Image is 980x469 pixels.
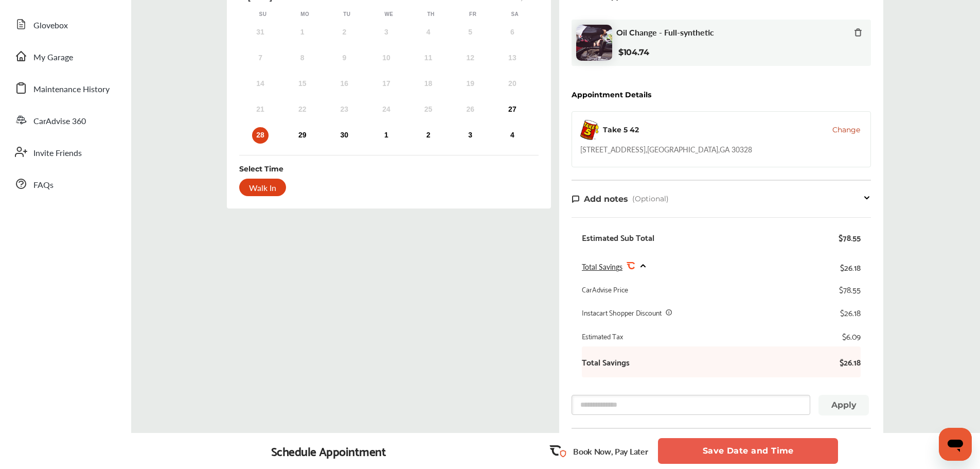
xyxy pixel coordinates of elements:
div: month 2025-09 [239,22,533,146]
div: Not available Sunday, September 14th, 2025 [252,76,269,92]
span: FAQs [33,179,54,192]
div: Mo [300,11,310,18]
div: $26.18 [840,260,861,274]
div: Not available Monday, September 15th, 2025 [294,76,311,92]
span: (Optional) [632,194,669,203]
div: Choose Tuesday, September 30th, 2025 [336,127,352,144]
div: Not available Thursday, September 18th, 2025 [420,76,437,92]
div: Appointment Details [572,91,651,99]
span: CarAdvise 360 [33,115,86,128]
div: Choose Monday, September 29th, 2025 [294,127,311,144]
div: Not available Wednesday, September 24th, 2025 [378,101,395,118]
span: Invite Friends [33,147,82,160]
div: Not available Sunday, August 31st, 2025 [252,24,269,41]
div: Not available Saturday, September 6th, 2025 [504,24,521,41]
a: CarAdvise 360 [9,107,121,133]
span: Glovebox [33,19,68,32]
a: Invite Friends [9,138,121,165]
div: Not available Wednesday, September 10th, 2025 [378,50,395,66]
a: My Garage [9,43,121,70]
span: Add notes [584,194,628,204]
div: Choose Thursday, October 2nd, 2025 [420,127,437,144]
a: Glovebox [9,11,121,38]
div: [STREET_ADDRESS] , [GEOGRAPHIC_DATA] , GA 30328 [580,144,752,154]
div: Not available Friday, September 26th, 2025 [462,101,478,118]
button: Apply [818,395,869,415]
div: Choose Sunday, September 28th, 2025 [252,127,269,144]
div: $26.18 [840,307,861,318]
button: Save Date and Time [658,438,838,464]
div: Not available Saturday, September 20th, 2025 [504,76,521,92]
b: Total Savings [582,357,630,367]
div: Fr [468,11,478,18]
div: Sa [510,11,520,18]
div: Not available Saturday, September 13th, 2025 [504,50,521,66]
div: Not available Thursday, September 25th, 2025 [420,101,437,118]
div: Select Time [239,164,283,174]
img: oil-change-thumb.jpg [576,25,612,61]
div: Not available Monday, September 1st, 2025 [294,24,311,41]
div: Not available Friday, September 19th, 2025 [462,76,478,92]
span: Oil Change - Full-synthetic [616,27,714,37]
div: Not available Thursday, September 11th, 2025 [420,50,437,66]
div: Tu [342,11,352,18]
button: Change [832,125,860,135]
div: Not available Wednesday, September 17th, 2025 [378,76,395,92]
div: Choose Saturday, October 4th, 2025 [504,127,521,144]
div: Not available Sunday, September 7th, 2025 [252,50,269,66]
a: FAQs [9,170,121,197]
div: $78.55 [839,284,861,294]
p: Book Now, Pay Later [573,445,648,457]
iframe: Button to launch messaging window [939,428,972,461]
div: $78.55 [839,232,861,242]
span: Maintenance History [33,83,110,96]
div: Choose Friday, October 3rd, 2025 [462,127,478,144]
img: logo-take5.png [580,120,599,140]
div: Not available Tuesday, September 9th, 2025 [336,50,352,66]
div: Not available Friday, September 12th, 2025 [462,50,478,66]
span: My Garage [33,51,73,64]
div: Not available Wednesday, September 3rd, 2025 [378,24,395,41]
img: note-icon.db9493fa.svg [572,195,580,203]
b: $104.74 [618,47,649,57]
div: Estimated Tax [582,331,623,341]
div: Walk In [239,179,286,196]
div: Not available Tuesday, September 16th, 2025 [336,76,352,92]
div: Not available Friday, September 5th, 2025 [462,24,478,41]
b: $26.18 [830,357,861,367]
div: Choose Wednesday, October 1st, 2025 [378,127,395,144]
div: Su [258,11,268,18]
div: Schedule Appointment [271,444,386,458]
div: Not available Thursday, September 4th, 2025 [420,24,437,41]
div: Not available Monday, September 22nd, 2025 [294,101,311,118]
div: Not available Monday, September 8th, 2025 [294,50,311,66]
div: Choose Saturday, September 27th, 2025 [504,101,521,118]
div: Not available Tuesday, September 23rd, 2025 [336,101,352,118]
div: Estimated Sub Total [582,232,654,242]
div: Not available Tuesday, September 2nd, 2025 [336,24,352,41]
div: Take 5 42 [603,125,639,135]
div: Not available Sunday, September 21st, 2025 [252,101,269,118]
div: CarAdvise Price [582,284,628,294]
div: Instacart Shopper Discount [582,307,662,318]
span: Total Savings [582,262,622,272]
div: $6.09 [842,331,861,341]
div: Th [426,11,436,18]
a: Maintenance History [9,75,121,101]
div: We [384,11,394,18]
